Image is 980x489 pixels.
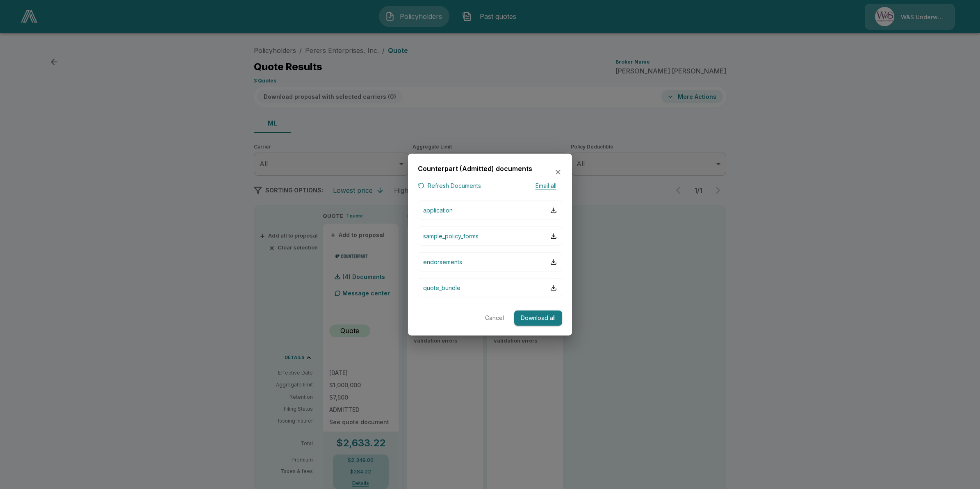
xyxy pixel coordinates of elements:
[418,278,562,297] button: quote_bundle
[418,252,562,272] button: endorsements
[418,164,532,174] h6: Counterpart (Admitted) documents
[529,181,562,191] button: Email all
[418,201,562,220] button: application
[423,283,460,292] p: quote_bundle
[423,232,479,240] p: sample_policy_forms
[418,226,562,246] button: sample_policy_forms
[423,206,453,215] p: application
[481,311,508,326] button: Cancel
[514,311,562,326] button: Download all
[423,258,462,266] p: endorsements
[418,181,481,191] button: Refresh Documents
